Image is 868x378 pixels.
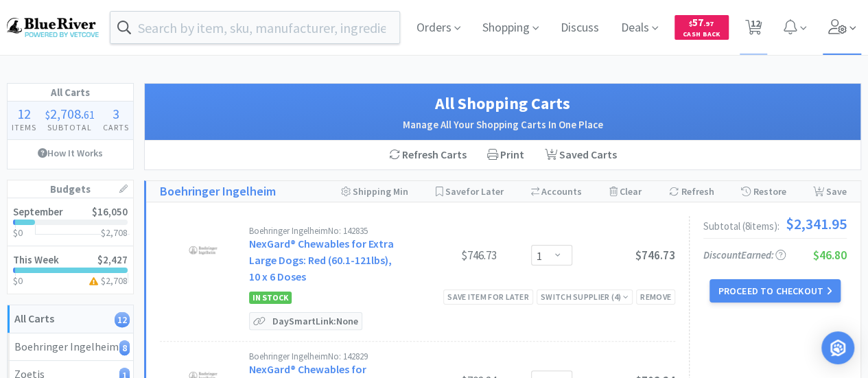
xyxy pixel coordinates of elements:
[99,121,133,134] h4: Carts
[83,108,94,121] span: 61
[683,31,720,40] span: Cash Back
[13,206,63,217] h2: September
[115,312,130,327] i: 12
[14,311,54,325] strong: All Carts
[160,182,276,202] a: Boehringer Ingelheim
[7,18,99,36] img: b17b0d86f29542b49a2f66beb9ff811a.png
[269,313,362,329] p: DaySmart Link: None
[821,331,854,364] div: Open Intercom Messenger
[8,246,133,294] a: This Week$2,427$0$2,708
[40,121,98,134] h4: Subtotal
[97,253,128,266] span: $2,427
[379,141,477,169] div: Refresh Carts
[635,248,675,263] span: $746.73
[703,248,786,261] span: Discount Earned:
[249,237,394,283] a: NexGard® Chewables for Extra Large Dogs: Red (60.1-121lbs), 10 x 6 Doses
[535,141,627,169] a: Saved Carts
[445,185,504,198] span: Save for Later
[8,198,133,246] a: September$16,050$0$2,708
[106,274,128,287] span: 2,708
[689,19,692,28] span: $
[477,141,535,169] div: Print
[813,247,847,263] span: $46.80
[17,105,31,122] span: 12
[159,91,847,117] h1: All Shopping Carts
[13,274,23,287] span: $0
[703,216,847,231] div: Subtotal ( 8 item s ):
[555,22,605,34] a: Discuss
[709,279,840,303] button: Proceed to Checkout
[249,352,394,361] div: Boehringer Ingelheim No: 142829
[443,290,533,304] div: Save item for later
[703,19,714,28] span: . 97
[8,305,133,333] a: All Carts12
[86,276,128,285] h3: $
[101,228,128,237] h3: $
[8,140,133,166] a: How It Works
[8,84,133,102] h1: All Carts
[113,105,119,122] span: 3
[179,226,227,274] img: b24c5de969cf4484856baf0a0c2c58f3_487083.jpeg
[106,226,128,239] span: 2,708
[8,121,40,134] h4: Items
[669,181,714,202] div: Refresh
[394,247,497,263] div: $746.73
[159,117,847,133] h2: Manage All Your Shopping Carts In One Place
[13,226,23,239] span: $0
[45,108,49,121] span: $
[13,255,59,265] h2: This Week
[49,105,80,122] span: 2,708
[8,180,133,198] h1: Budgets
[636,290,675,304] div: Remove
[813,181,847,202] div: Save
[341,181,408,202] div: Shipping Min
[249,292,292,304] span: In Stock
[541,290,629,303] div: Switch Supplier ( 4 )
[110,12,399,43] input: Search by item, sku, manufacturer, ingredient, size...
[92,205,128,218] span: $16,050
[609,181,642,202] div: Clear
[249,226,394,235] div: Boehringer Ingelheim No: 142835
[40,107,98,121] div: .
[119,340,130,355] i: 8
[8,333,133,362] a: Boehringer Ingelheim8
[531,181,582,202] div: Accounts
[740,23,768,36] a: 12
[786,216,847,231] span: $2,341.95
[741,181,786,202] div: Restore
[689,16,714,29] span: 57
[14,338,126,356] div: Boehringer Ingelheim
[675,9,729,46] a: $57.97Cash Back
